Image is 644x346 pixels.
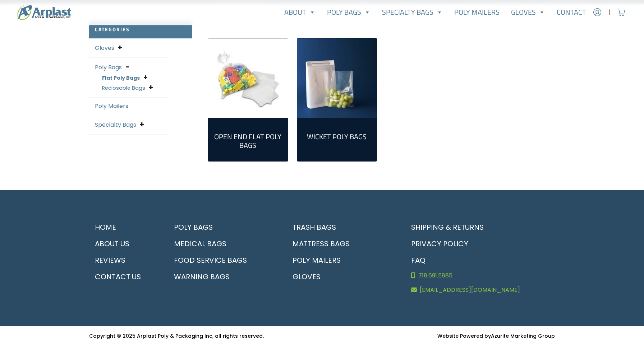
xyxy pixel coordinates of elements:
[405,235,555,252] a: Privacy Policy
[89,21,192,38] h2: Categories
[376,5,448,19] a: Specialty Bags
[405,268,555,283] a: 718.691.5885
[297,38,377,118] img: Wicket Poly Bags
[214,124,282,155] a: Visit product category Open End Flat Poly Bags
[287,252,397,268] a: Poly Mailers
[608,8,610,17] span: |
[405,252,555,268] a: FAQ
[95,102,128,110] a: Poly Mailers
[208,38,288,118] a: Visit product category Open End Flat Poly Bags
[168,235,278,252] a: Medical Bags
[95,63,122,71] a: Poly Bags
[89,268,160,285] a: Contact Us
[297,38,377,118] a: Visit product category Wicket Poly Bags
[321,5,376,19] a: Poly Bags
[214,132,282,150] h2: Open End Flat Poly Bags
[89,235,160,252] a: About Us
[287,268,397,285] a: Gloves
[287,219,397,235] a: Trash Bags
[208,38,288,118] img: Open End Flat Poly Bags
[168,219,278,235] a: Poly Bags
[303,124,371,147] a: Visit product category Wicket Poly Bags
[505,5,551,19] a: Gloves
[89,252,160,268] a: Reviews
[303,132,371,141] h2: Wicket Poly Bags
[17,5,71,20] img: logo
[102,74,140,81] a: Flat Poly Bags
[287,235,397,252] a: Mattress Bags
[279,5,321,19] a: About
[437,332,555,340] small: Website Powered by
[168,268,278,285] a: Warning Bags
[405,283,555,297] a: [EMAIL_ADDRESS][DOMAIN_NAME]
[89,332,264,340] small: Copyright © 2025 Arplast Poly & Packaging Inc, all rights reserved.
[491,332,555,340] a: Azurite Marketing Group
[95,121,136,129] a: Specialty Bags
[448,5,505,19] a: Poly Mailers
[551,5,592,19] a: Contact
[168,252,278,268] a: Food Service Bags
[102,84,145,92] a: Reclosable Bags
[95,44,114,52] a: Gloves
[405,219,555,235] a: Shipping & Returns
[89,219,160,235] a: Home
